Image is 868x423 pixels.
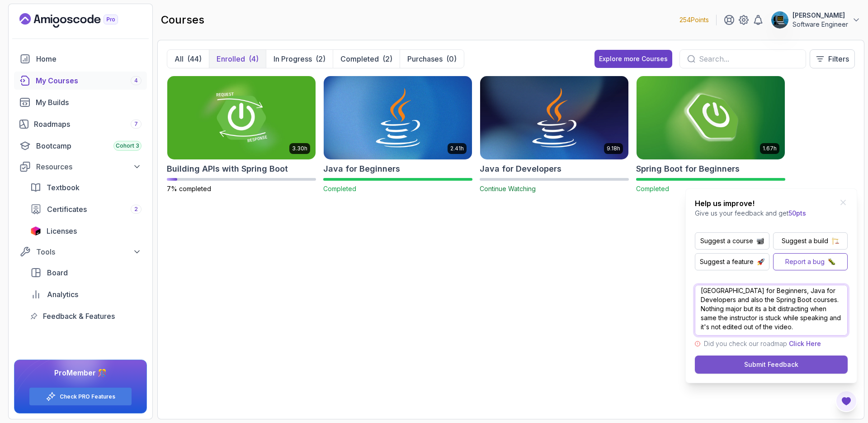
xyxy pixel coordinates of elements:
p: Enrolled [217,53,245,64]
a: Java for Developers card9.18hJava for DevelopersContinue Watching [480,76,629,193]
p: Suggest a course [700,236,753,245]
a: feedback [25,307,147,325]
span: 2 [134,206,138,213]
button: user profile image[PERSON_NAME]Software Engineer [771,11,861,29]
span: Completed [323,185,356,192]
a: Landing page [19,13,139,28]
h2: courses [161,13,204,27]
a: Check PRO Features [60,393,115,400]
button: In Progress(2) [266,50,333,68]
span: 50pts [788,209,806,217]
img: user profile image [771,11,788,29]
p: Completed [340,53,379,64]
button: Report a bugemojie [773,253,848,270]
button: Filters [810,49,855,68]
div: Tools [36,246,142,257]
a: licenses [25,222,147,240]
a: courses [14,72,147,90]
button: Suggest a featureemojie [695,253,769,270]
span: Feedback & Features [43,311,115,322]
button: Submit Feedback [695,356,848,374]
a: Roadmap link [789,340,821,347]
button: Tools [14,244,147,260]
button: Suggest a buildemojie [773,232,848,250]
p: In Progress [274,53,312,64]
div: Home [36,53,142,64]
span: Continue Watching [480,185,536,192]
a: bootcamp [14,137,147,155]
div: (2) [382,53,392,64]
button: Check PRO Features [29,387,132,406]
p: 254 Points [679,15,709,24]
div: Roadmaps [34,119,142,130]
h2: Java for Developers [480,163,561,175]
button: Close Feedback Widget [839,198,848,207]
img: emojie [757,258,764,265]
div: Bootcamp [36,140,142,151]
div: Submit Feedback [744,360,798,369]
img: jetbrains icon [30,226,41,236]
span: Certificates [47,204,87,215]
p: Suggest a build [782,236,828,245]
span: Analytics [47,289,78,300]
div: Explore more Courses [599,54,668,63]
span: 4 [134,77,138,84]
span: 7 [134,120,138,128]
a: Java for Beginners card2.41hJava for BeginnersCompleted [323,76,472,193]
a: textbook [25,178,147,197]
a: home [14,50,147,68]
p: Software Engineer [793,20,848,29]
h2: Spring Boot for Beginners [636,163,740,175]
div: My Builds [36,97,142,108]
a: Building APIs with Spring Boot card3.30hBuilding APIs with Spring Boot7% completed [167,76,316,193]
button: Enrolled(4) [209,50,266,68]
p: [PERSON_NAME] [793,11,848,20]
div: (2) [316,53,325,64]
h2: Java for Beginners [323,163,400,175]
div: (0) [446,53,457,64]
img: emojie [832,237,839,245]
div: Resources [36,161,142,172]
button: Suggest a courseemojie [695,232,769,250]
p: Did you check our roadmap [704,339,821,348]
span: Textbook [47,182,80,193]
p: Filters [828,53,849,64]
span: Licenses [47,226,77,236]
a: analytics [25,285,147,303]
button: Open Feedback Button [835,390,857,412]
a: certificates [25,200,147,218]
h2: Building APIs with Spring Boot [167,163,288,175]
button: Explore more Courses [594,50,672,68]
img: Java for Beginners card [324,76,472,159]
p: All [175,53,184,64]
button: Purchases(0) [400,50,464,68]
img: emojie [828,258,835,265]
p: Help us improve! [695,198,806,209]
p: 2.41h [450,145,464,152]
p: 1.67h [763,145,777,152]
p: Report a bug [785,257,825,266]
img: emojie [757,237,764,245]
span: Completed [636,185,669,192]
p: Give us your feedback and get [695,209,806,218]
span: Cohort 3 [116,142,139,149]
div: My Courses [36,75,142,86]
button: Completed(2) [333,50,400,68]
span: Board [47,267,68,278]
button: All(44) [167,50,209,68]
div: (44) [187,53,202,64]
p: 9.18h [607,145,620,152]
a: board [25,264,147,282]
span: 7% completed [167,185,211,192]
div: (4) [249,53,259,64]
a: builds [14,93,147,111]
img: Building APIs with Spring Boot card [167,76,316,159]
button: Resources [14,159,147,175]
p: Suggest a feature [700,257,754,266]
input: Search... [699,53,798,64]
img: Spring Boot for Beginners card [637,76,785,159]
p: 3.30h [292,145,307,152]
a: roadmaps [14,115,147,133]
img: Java for Developers card [480,76,628,159]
